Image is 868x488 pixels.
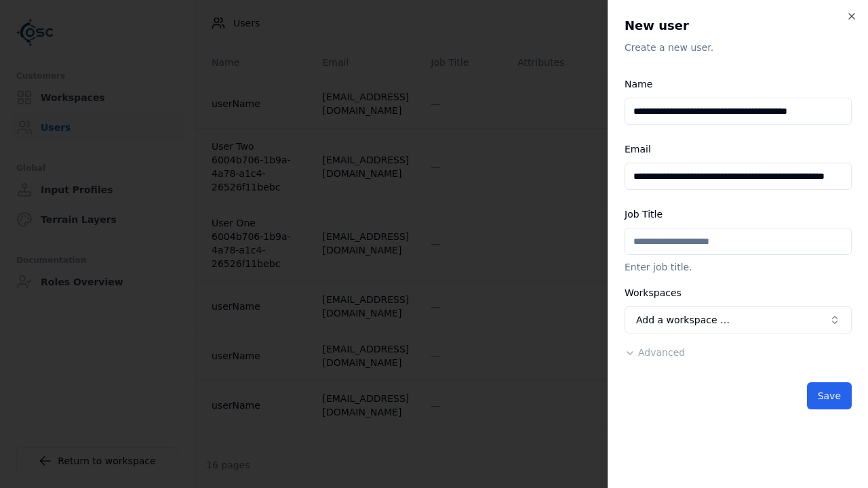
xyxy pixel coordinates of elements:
[807,382,852,409] button: Save
[625,79,652,89] label: Name
[625,287,682,298] label: Workspaces
[625,16,852,35] h2: New user
[625,209,663,220] label: Job Title
[638,347,685,358] span: Advanced
[625,144,651,155] label: Email
[625,346,685,359] button: Advanced
[636,313,730,327] span: Add a workspace …
[625,260,852,274] p: Enter job title.
[625,41,852,54] p: Create a new user.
